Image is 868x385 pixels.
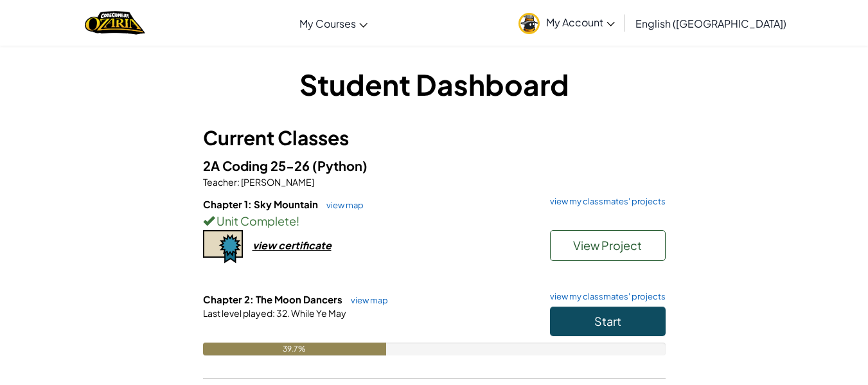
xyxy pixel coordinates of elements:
[85,10,145,36] img: Home
[215,213,296,228] span: Unit Complete
[296,213,299,228] span: !
[203,307,272,319] span: Last level played
[629,6,793,40] a: English ([GEOGRAPHIC_DATA])
[312,157,368,174] span: (Python)
[550,307,666,336] button: Start
[518,13,540,34] img: avatar
[635,17,786,30] span: English ([GEOGRAPHIC_DATA])
[544,197,666,206] a: view my classmates' projects
[203,198,320,210] span: Chapter 1: Sky Mountain
[512,3,621,43] a: My Account
[252,238,332,252] div: view certificate
[299,17,356,30] span: My Courses
[85,10,145,36] a: Ozaria by CodeCombat logo
[573,238,642,253] span: View Project
[203,157,312,174] span: 2A Coding 25-26
[344,295,388,305] a: view map
[293,6,374,40] a: My Courses
[203,64,666,104] h1: Student Dashboard
[203,238,332,252] a: view certificate
[203,293,344,305] span: Chapter 2: The Moon Dancers
[203,230,243,264] img: certificate-icon.png
[594,314,621,328] span: Start
[203,176,237,188] span: Teacher
[550,230,666,261] button: View Project
[290,307,346,319] span: While Ye May
[320,200,364,210] a: view map
[240,176,314,188] span: [PERSON_NAME]
[203,123,666,152] h3: Current Classes
[546,15,615,29] span: My Account
[203,343,387,355] div: 39.7%
[275,307,290,319] span: 32.
[272,307,275,319] span: :
[237,176,240,188] span: :
[544,292,666,301] a: view my classmates' projects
